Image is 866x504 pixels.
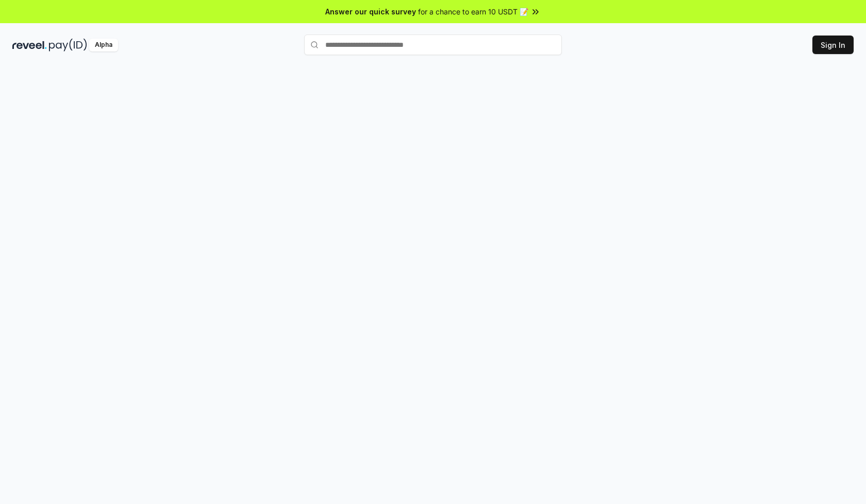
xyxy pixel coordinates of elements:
[812,36,854,54] button: Sign In
[49,39,87,51] img: pay_id
[325,6,416,17] span: Answer our quick survey
[89,39,118,51] div: Alpha
[12,39,47,51] img: reveel_dark
[418,6,528,17] span: for a chance to earn 10 USDT 📝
